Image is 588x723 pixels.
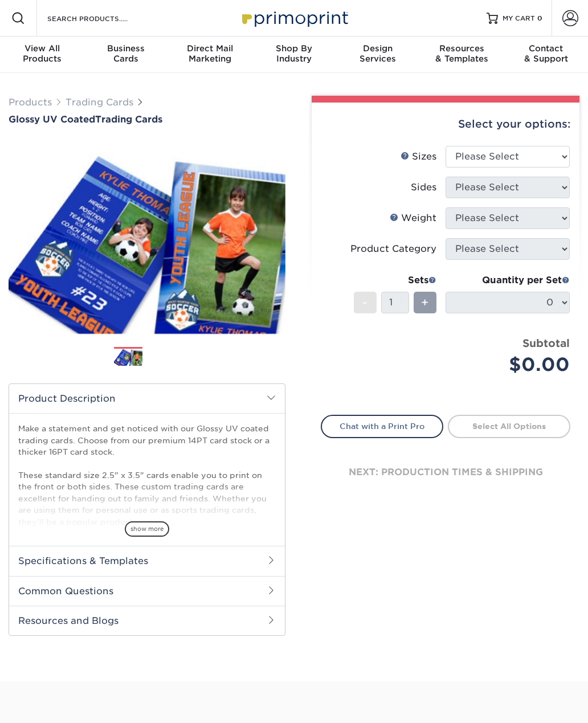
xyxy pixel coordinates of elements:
img: Glossy UV Coated 01 [9,142,285,334]
h2: Product Description [9,384,285,413]
div: Marketing [168,43,252,64]
span: Design [336,43,420,54]
span: - [362,294,367,311]
iframe: Google Customer Reviews [3,688,97,719]
span: show more [125,521,169,537]
div: Weight [390,211,436,225]
div: & Support [504,43,588,64]
a: Chat with a Print Pro [321,415,443,438]
a: Direct MailMarketing [168,36,252,73]
h2: Common Questions [9,576,285,606]
a: Glossy UV CoatedTrading Cards [9,114,285,125]
div: Sizes [401,150,436,164]
span: Shop By [252,43,336,54]
span: Resources [420,43,504,54]
strong: Subtotal [522,337,570,349]
span: + [421,294,428,311]
span: MY CART [503,14,535,23]
a: Shop ByIndustry [252,36,336,73]
img: Trading Cards 01 [114,348,142,367]
input: SEARCH PRODUCTS..... [46,11,157,25]
a: Contact& Support [504,36,588,73]
div: & Templates [420,43,504,64]
span: 0 [537,14,542,22]
span: Business [84,43,168,54]
div: Cards [84,43,168,64]
a: Select All Options [448,415,570,438]
a: Trading Cards [66,97,133,108]
div: $0.00 [454,351,570,378]
span: Direct Mail [168,43,252,54]
img: Primoprint [237,6,351,30]
h1: Trading Cards [9,114,285,125]
div: Sets [354,273,436,287]
span: Glossy UV Coated [9,114,95,125]
a: Products [9,97,52,108]
a: BusinessCards [84,36,168,73]
img: Trading Cards 02 [152,342,181,371]
h2: Resources and Blogs [9,606,285,635]
a: DesignServices [336,36,420,73]
div: Product Category [350,242,436,256]
div: Quantity per Set [446,273,570,287]
a: Resources& Templates [420,36,504,73]
div: Industry [252,43,336,64]
div: Sides [411,181,436,194]
div: Select your options: [321,103,570,146]
p: Make a statement and get noticed with our Glossy UV coated trading cards. Choose from our premium... [18,423,276,574]
div: next: production times & shipping [321,438,570,506]
h2: Specifications & Templates [9,546,285,575]
div: Services [336,43,420,64]
span: Contact [504,43,588,54]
